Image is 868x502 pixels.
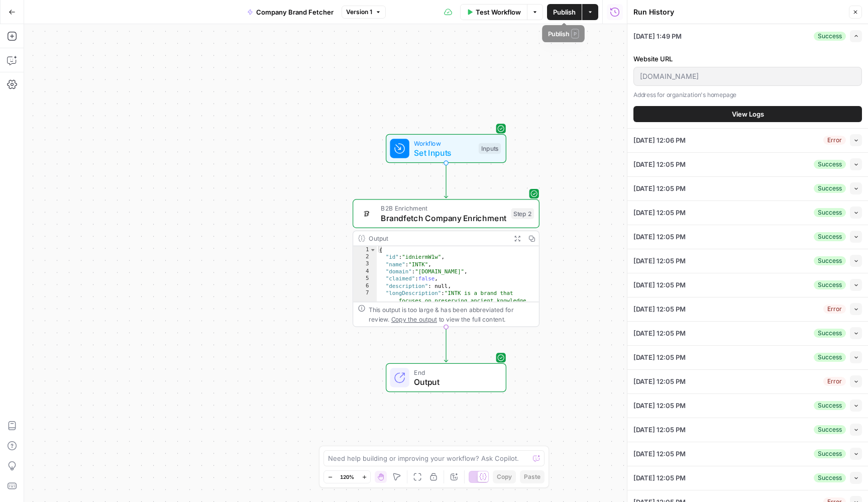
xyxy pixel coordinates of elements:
span: Version 1 [346,8,372,17]
div: Success [814,280,846,289]
span: Copy [497,472,512,481]
div: Success [814,449,846,458]
div: 4 [353,268,377,275]
div: Success [814,208,846,217]
div: Success [814,353,846,362]
span: Brandfetch Company Enrichment [381,212,506,224]
span: [DATE] 1:49 PM [633,31,682,41]
span: [DATE] 12:05 PM [633,376,686,386]
span: 120% [340,473,354,481]
span: [DATE] 12:05 PM [633,183,686,193]
span: Test Workflow [476,7,521,17]
button: Copy [493,470,516,483]
g: Edge from start to step_2 [444,163,448,198]
div: Success [814,425,846,434]
div: Success [814,256,846,265]
button: Paste [520,470,545,483]
span: [DATE] 12:05 PM [633,449,686,459]
span: Publish [553,7,576,17]
div: EndOutput [353,363,539,392]
span: [DATE] 12:05 PM [633,352,686,362]
div: B2B EnrichmentBrandfetch Company EnrichmentStep 2Output{ "id":"idniermW1w", "name":"INTK", "domai... [353,199,539,327]
div: This output is too large & has been abbreviated for review. to view the full content. [369,305,534,324]
span: [DATE] 12:05 PM [633,304,686,314]
span: [DATE] 12:05 PM [633,425,686,435]
div: Error [823,136,846,145]
span: [DATE] 12:05 PM [633,400,686,411]
img: d2drbpdw36vhgieguaa2mb4tee3c [361,208,373,220]
span: Company Brand Fetcher [256,7,334,17]
div: Success [814,184,846,193]
span: [DATE] 12:05 PM [633,159,686,169]
span: Toggle code folding, rows 1 through 8 [370,246,376,253]
div: Success [814,473,846,482]
span: Copy the output [391,316,437,323]
button: Publish [547,4,582,20]
div: WorkflowSet InputsInputs [353,134,539,163]
p: Address for organization's homepage [633,90,862,100]
span: Set Inputs [414,147,474,159]
span: [DATE] 12:05 PM [633,473,686,483]
span: [DATE] 12:05 PM [633,256,686,266]
div: Success [814,160,846,169]
button: Test Workflow [460,4,527,20]
div: 1 [353,246,377,253]
label: Website URL [633,54,862,64]
button: Company Brand Fetcher [241,4,340,20]
button: View Logs [633,106,862,122]
span: Paste [524,472,540,481]
div: Success [814,232,846,241]
div: Success [814,329,846,338]
div: Success [814,32,846,41]
span: [DATE] 12:05 PM [633,280,686,290]
div: Error [823,377,846,386]
span: Workflow [414,138,474,148]
div: Step 2 [511,208,534,219]
span: [DATE] 12:05 PM [633,328,686,338]
div: 2 [353,253,377,260]
span: End [414,367,496,377]
g: Edge from step_2 to end [444,327,448,362]
div: Output [369,234,506,243]
span: [DATE] 12:06 PM [633,135,686,145]
div: 6 [353,282,377,289]
span: View Logs [732,109,764,119]
div: 3 [353,261,377,268]
div: Error [823,305,846,314]
div: 5 [353,275,377,282]
span: [DATE] 12:05 PM [633,232,686,242]
div: Inputs [479,143,501,154]
span: B2B Enrichment [381,204,506,213]
span: Output [414,376,496,388]
span: [DATE] 12:05 PM [633,208,686,218]
button: Version 1 [342,6,386,19]
input: www.endaoment.org [640,71,855,81]
div: Success [814,401,846,410]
